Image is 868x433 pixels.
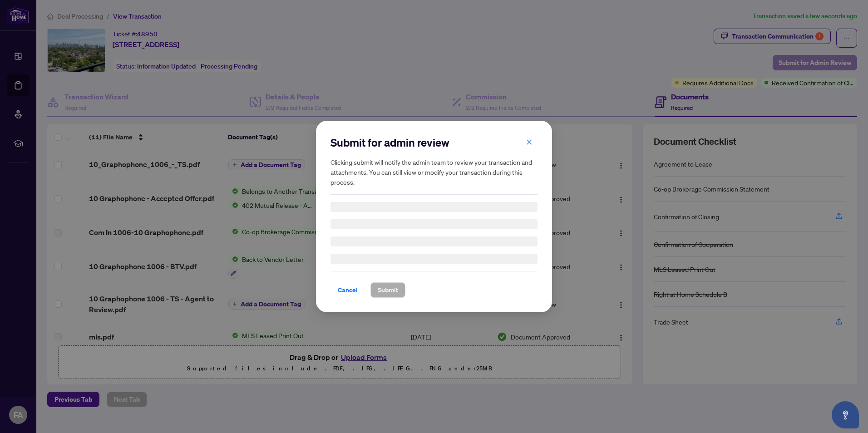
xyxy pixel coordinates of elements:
[330,157,538,187] h5: Clicking submit will notify the admin team to review your transaction and attachments. You can st...
[330,282,365,298] button: Cancel
[330,135,538,150] h2: Submit for admin review
[832,401,859,428] button: Open asap
[338,283,358,297] span: Cancel
[370,282,405,298] button: Submit
[526,139,533,145] span: close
